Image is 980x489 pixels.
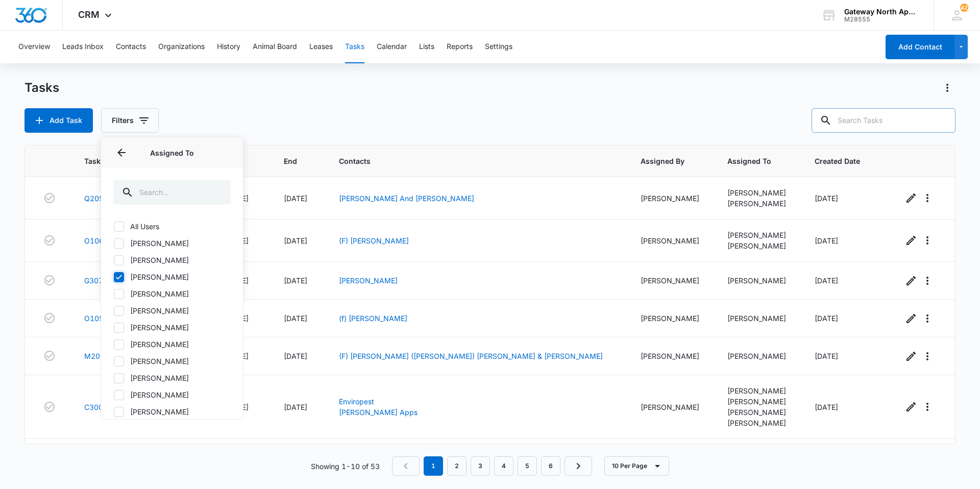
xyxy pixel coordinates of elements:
[309,31,333,63] button: Leases
[311,461,380,472] p: Showing 1-10 of 53
[377,31,407,63] button: Calendar
[604,456,669,476] button: 10 Per Page
[494,456,513,476] a: Page 4
[727,230,790,240] div: [PERSON_NAME]
[392,456,592,476] nav: Pagination
[339,194,474,203] a: [PERSON_NAME] And [PERSON_NAME]
[727,313,790,324] div: [PERSON_NAME]
[960,4,968,12] div: notifications count
[815,314,838,323] span: [DATE]
[641,235,703,246] div: [PERSON_NAME]
[62,31,104,63] button: Leads Inbox
[284,156,300,166] span: End
[641,402,703,412] div: [PERSON_NAME]
[158,31,205,63] button: Organizations
[339,397,374,406] a: Enviropest
[113,356,231,366] label: [PERSON_NAME]
[424,456,443,476] em: 1
[339,352,603,360] a: (F) [PERSON_NAME] ([PERSON_NAME]) [PERSON_NAME] & [PERSON_NAME]
[727,156,775,166] span: Assigned To
[78,9,100,20] span: CRM
[471,456,490,476] a: Page 3
[815,352,838,360] span: [DATE]
[113,322,231,333] label: [PERSON_NAME]
[518,456,537,476] a: Page 5
[84,193,170,204] a: Q205 Vendor Work Order
[113,148,231,158] p: Assigned To
[84,313,170,324] a: O105 Vendor Work Order
[727,407,790,418] div: [PERSON_NAME]
[641,156,688,166] span: Assigned By
[886,35,954,59] button: Add Contact
[812,108,955,133] input: Search Tasks
[217,31,240,63] button: History
[641,275,703,286] div: [PERSON_NAME]
[84,402,170,412] a: C300 Vendor Work Order
[939,80,955,96] button: Actions
[447,456,467,476] a: Page 2
[284,194,307,203] span: [DATE]
[727,396,790,407] div: [PERSON_NAME]
[113,339,231,350] label: [PERSON_NAME]
[113,305,231,316] label: [PERSON_NAME]
[339,236,409,245] a: (F) [PERSON_NAME]
[565,456,592,476] a: Next Page
[113,389,231,400] label: [PERSON_NAME]
[113,272,231,282] label: [PERSON_NAME]
[641,351,703,361] div: [PERSON_NAME]
[113,288,231,299] label: [PERSON_NAME]
[24,108,93,133] button: Add Task
[116,31,146,63] button: Contacts
[339,156,601,166] span: Contacts
[541,456,560,476] a: Page 6
[727,198,790,209] div: [PERSON_NAME]
[339,408,418,417] a: [PERSON_NAME] Apps
[727,240,790,251] div: [PERSON_NAME]
[727,351,790,361] div: [PERSON_NAME]
[284,276,307,285] span: [DATE]
[113,144,130,161] button: Back
[727,418,790,428] div: [PERSON_NAME]
[815,236,838,245] span: [DATE]
[419,31,434,63] button: Lists
[84,275,188,286] a: G307 charge back Work Order
[284,352,307,360] span: [DATE]
[284,403,307,411] span: [DATE]
[815,156,864,166] span: Created Date
[727,275,790,286] div: [PERSON_NAME]
[447,31,473,63] button: Reports
[113,221,231,232] label: All Users
[284,236,307,245] span: [DATE]
[727,187,790,198] div: [PERSON_NAME]
[84,156,186,166] span: Task
[113,180,231,205] input: Search...
[727,385,790,396] div: [PERSON_NAME]
[844,16,919,23] div: account id
[844,8,919,16] div: account name
[641,193,703,204] div: [PERSON_NAME]
[339,276,398,285] a: [PERSON_NAME]
[641,313,703,324] div: [PERSON_NAME]
[284,314,307,323] span: [DATE]
[485,31,512,63] button: Settings
[113,373,231,383] label: [PERSON_NAME]
[113,238,231,249] label: [PERSON_NAME]
[345,31,364,63] button: Tasks
[18,31,50,63] button: Overview
[253,31,297,63] button: Animal Board
[84,235,170,246] a: O106 Vendor Work Order
[113,255,231,265] label: [PERSON_NAME]
[339,314,407,323] a: (f) [PERSON_NAME]
[815,194,838,203] span: [DATE]
[24,80,59,95] h1: Tasks
[815,403,838,411] span: [DATE]
[960,4,968,12] span: 42
[113,406,231,417] label: [PERSON_NAME]
[101,108,159,133] button: Filters
[815,276,838,285] span: [DATE]
[84,351,145,361] a: M202 Work Order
